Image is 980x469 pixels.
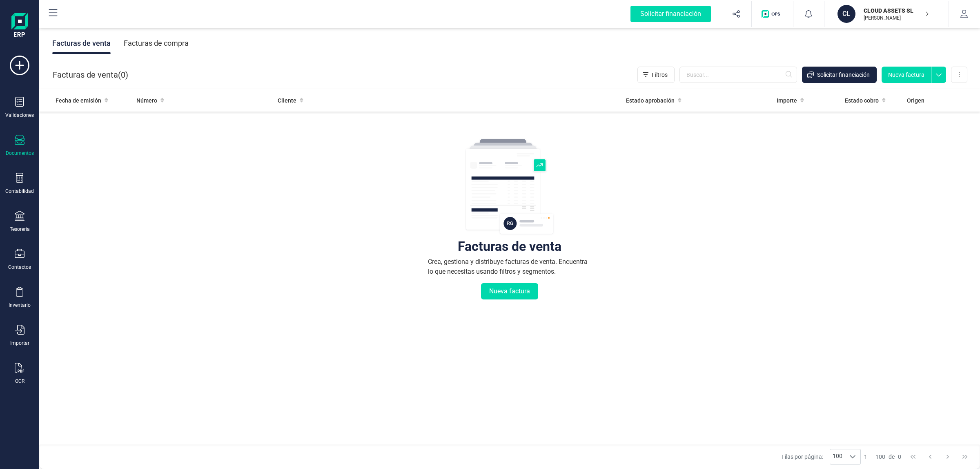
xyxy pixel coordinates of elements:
[940,449,955,465] button: Next Page
[864,453,867,461] span: 1
[53,67,128,83] div: Facturas de venta ( )
[121,69,125,80] span: 0
[6,150,34,156] div: Documentos
[5,188,34,194] div: Contabilidad
[777,96,797,105] span: Importe
[52,33,111,54] div: Facturas de venta
[626,96,675,105] span: Estado aprobación
[957,449,973,465] button: Last Page
[124,33,189,54] div: Facturas de compra
[458,242,561,250] div: Facturas de venta
[905,449,921,465] button: First Page
[830,449,845,464] span: 100
[637,67,675,83] button: Filtros
[837,5,855,23] div: CL
[652,71,668,79] span: Filtros
[845,96,879,105] span: Estado cobro
[834,1,939,27] button: CLCLOUD ASSETS SL[PERSON_NAME]
[136,96,157,105] span: Número
[782,449,861,465] div: Filas por página:
[922,449,938,465] button: Previous Page
[802,67,877,83] button: Solicitar financiación
[864,15,929,21] p: [PERSON_NAME]
[428,257,591,277] div: Crea, gestiona y distribuye facturas de venta. Encuentra lo que necesitas usando filtros y segmen...
[757,1,788,27] button: Logo de OPS
[11,13,28,39] img: Logo Finanedi
[278,96,296,105] span: Cliente
[864,453,901,461] div: -
[889,453,895,461] span: de
[465,138,555,236] img: img-empty-table.svg
[10,340,29,346] div: Importar
[5,112,34,118] div: Validaciones
[679,67,797,83] input: Buscar...
[481,283,538,299] button: Nueva factura
[907,96,924,105] span: Origen
[10,226,30,232] div: Tesorería
[9,302,31,308] div: Inventario
[864,7,929,15] p: CLOUD ASSETS SL
[882,67,931,83] button: Nueva factura
[875,453,885,461] span: 100
[56,96,101,105] span: Fecha de emisión
[817,71,870,79] span: Solicitar financiación
[8,264,31,270] div: Contactos
[762,10,783,18] img: Logo de OPS
[630,6,711,22] div: Solicitar financiación
[898,453,901,461] span: 0
[621,1,721,27] button: Solicitar financiación
[15,378,24,384] div: OCR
